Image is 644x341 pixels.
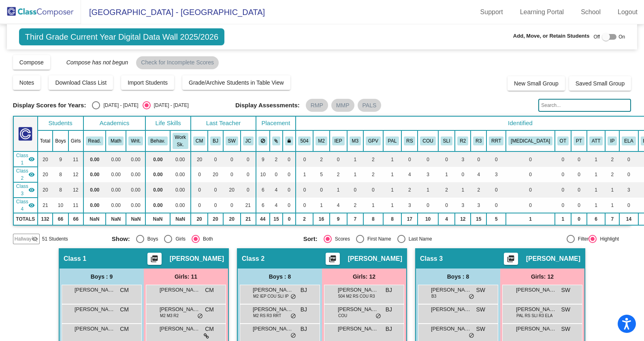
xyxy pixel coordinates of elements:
[147,253,162,265] button: Print Students Details
[383,151,401,167] td: 1
[241,167,256,182] td: 0
[106,198,126,213] td: 0.00
[83,167,106,182] td: 0.00
[514,80,559,87] span: New Small Group
[471,151,486,167] td: 0
[555,182,571,198] td: 0
[383,198,401,213] td: 1
[347,151,363,167] td: 1
[597,235,619,243] div: Highlight
[191,167,208,182] td: 0
[106,182,126,198] td: 0.00
[330,213,347,225] td: 9
[226,136,238,145] button: SW
[13,182,38,198] td: Sherry White - No Class Name
[126,151,145,167] td: 0.00
[622,136,635,145] button: ELA
[358,99,382,112] mat-chip: PALS
[438,130,455,151] th: Speech Only IEP
[28,202,35,209] mat-icon: visibility
[53,198,68,213] td: 10
[100,102,138,109] div: [DATE] - [DATE]
[208,213,223,225] td: 20
[574,6,607,19] a: School
[170,198,191,213] td: 0.00
[83,182,106,198] td: 0.00
[471,167,486,182] td: 4
[587,130,605,151] th: Attendance Concerns (Absent or Tardy Often)
[208,182,223,198] td: 0
[348,255,402,263] span: [PERSON_NAME]
[383,213,401,225] td: 8
[605,198,619,213] td: 1
[170,151,191,167] td: 0.00
[38,167,53,182] td: 20
[68,167,83,182] td: 12
[605,182,619,198] td: 1
[619,182,638,198] td: 3
[605,167,619,182] td: 2
[471,130,486,151] th: Reading Tier 3
[506,130,555,151] th: Tier 3 Meeting
[331,99,354,112] mat-chip: MMP
[296,151,313,167] td: 0
[270,167,283,182] td: 0
[363,198,383,213] td: 1
[145,213,170,225] td: NaN
[438,151,455,167] td: 0
[471,182,486,198] td: 2
[68,151,83,167] td: 11
[455,182,471,198] td: 1
[283,151,296,167] td: 0
[605,213,619,225] td: 7
[191,213,208,225] td: 20
[296,130,313,151] th: 504 Plan
[473,136,484,145] button: R3
[605,151,619,167] td: 2
[223,151,241,167] td: 0
[191,198,208,213] td: 0
[270,130,283,151] th: Keep with students
[16,183,28,197] span: Class 3
[16,167,28,182] span: Class 2
[223,198,241,213] td: 0
[170,182,191,198] td: 0.00
[401,151,418,167] td: 0
[208,167,223,182] td: 20
[571,130,587,151] th: Physical Therapy
[401,182,418,198] td: 2
[13,198,38,213] td: Jordan Cockerham - No Class Name
[587,213,605,225] td: 6
[182,75,290,90] button: Grade/Archive Students in Table View
[208,130,223,151] th: Becky James
[81,6,265,19] span: [GEOGRAPHIC_DATA] - [GEOGRAPHIC_DATA]
[28,171,35,178] mat-icon: visibility
[474,6,510,19] a: Support
[418,213,438,225] td: 10
[486,198,506,213] td: 0
[313,130,329,151] th: Math Tier 2
[330,130,347,151] th: Individualized Education Plan
[68,182,83,198] td: 12
[270,182,283,198] td: 4
[210,136,221,145] button: BJ
[569,76,631,91] button: Saved Small Group
[386,136,399,145] button: PAL
[347,198,363,213] td: 2
[19,79,34,86] span: Notes
[241,151,256,167] td: 0
[420,136,435,145] button: COU
[506,151,555,167] td: 0
[330,182,347,198] td: 1
[241,130,256,151] th: Jordan Cockerham
[49,75,113,90] button: Download Class List
[363,167,383,182] td: 2
[53,167,68,182] td: 8
[144,235,158,243] div: Boys
[256,167,270,182] td: 10
[303,235,489,243] mat-radio-group: Select an option
[438,198,455,213] td: 0
[363,130,383,151] th: Good Parent Volunteer
[16,198,28,213] span: Class 4
[316,136,327,145] button: M2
